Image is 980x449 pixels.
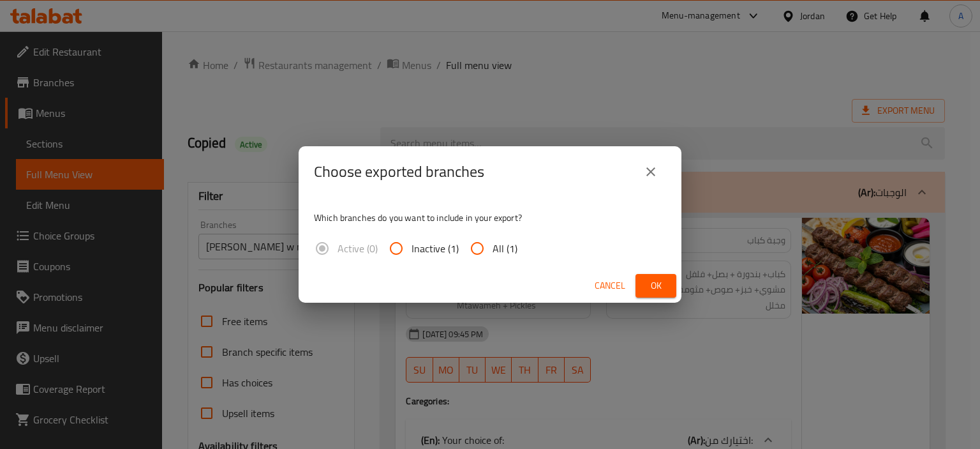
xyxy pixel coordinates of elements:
span: All (1) [493,241,517,256]
span: Active (0) [338,241,378,256]
span: Cancel [595,278,625,294]
span: Ok [646,278,666,294]
button: close [635,156,666,187]
button: Ok [635,274,676,298]
span: Inactive (1) [412,241,459,256]
button: Cancel [590,274,630,298]
h2: Choose exported branches [314,162,484,182]
p: Which branches do you want to include in your export? [314,211,666,224]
